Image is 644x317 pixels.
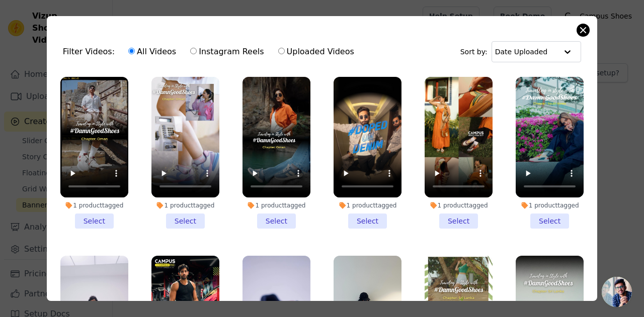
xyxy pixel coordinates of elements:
label: Uploaded Videos [278,45,355,58]
div: 1 product tagged [243,201,310,209]
div: 1 product tagged [516,201,584,209]
div: Filter Videos: [63,40,360,63]
label: All Videos [128,45,177,58]
div: Open chat [602,277,632,307]
label: Instagram Reels [190,45,264,58]
div: Sort by: [460,41,582,62]
button: Close modal [577,24,589,36]
div: 1 product tagged [334,201,401,209]
div: 1 product tagged [60,201,128,209]
div: 1 product tagged [151,201,219,209]
div: 1 product tagged [425,201,493,209]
